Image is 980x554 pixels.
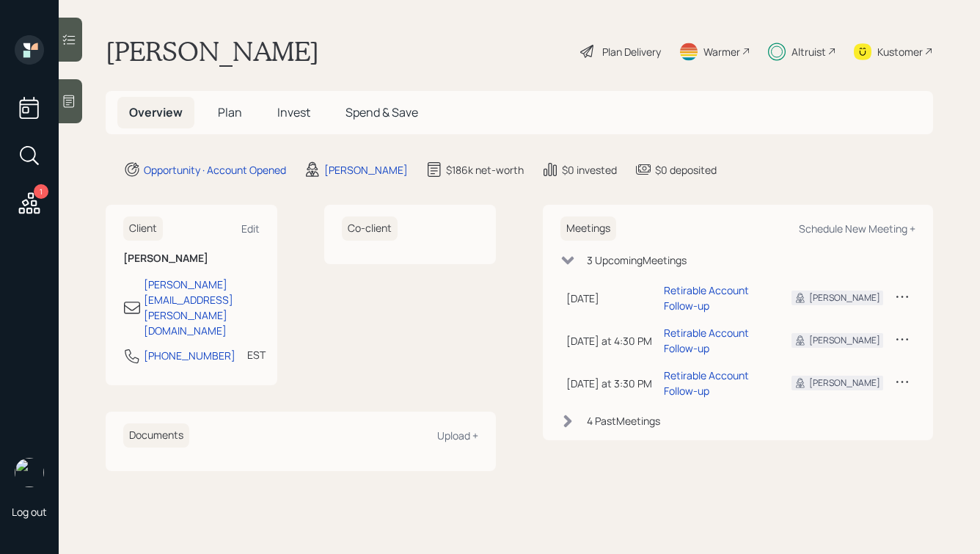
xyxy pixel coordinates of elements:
span: Spend & Save [345,104,418,120]
div: [PERSON_NAME][EMAIL_ADDRESS][PERSON_NAME][DOMAIN_NAME] [144,277,260,338]
span: Plan [218,104,242,120]
div: Log out [12,505,47,519]
h6: [PERSON_NAME] [123,252,260,265]
h6: Co-client [342,216,398,241]
h6: Meetings [560,216,616,241]
h1: [PERSON_NAME] [106,35,319,68]
div: $0 invested [562,162,617,178]
div: 3 Upcoming Meeting s [587,252,687,268]
div: Schedule New Meeting + [799,222,915,236]
div: Altruist [791,44,826,59]
div: Opportunity · Account Opened [144,162,286,178]
div: Retirable Account Follow-up [664,283,768,313]
div: $0 deposited [655,162,717,178]
div: Kustomer [877,44,923,59]
div: Edit [241,222,260,236]
div: [PERSON_NAME] [324,162,408,178]
div: Plan Delivery [602,44,661,59]
div: [PERSON_NAME] [809,376,880,390]
div: [PHONE_NUMBER] [144,348,235,363]
div: Upload + [437,429,478,442]
div: 1 [34,184,48,199]
div: EST [247,347,266,362]
div: Retirable Account Follow-up [664,368,768,398]
h6: Client [123,216,163,241]
img: hunter_neumayer.jpg [15,458,44,487]
span: Invest [277,104,310,120]
div: [PERSON_NAME] [809,291,880,305]
div: Retirable Account Follow-up [664,325,768,356]
div: [DATE] [566,291,652,306]
div: [PERSON_NAME] [809,334,880,347]
h6: Documents [123,423,189,448]
span: Overview [129,104,183,120]
div: 4 Past Meeting s [587,413,660,429]
div: [DATE] at 3:30 PM [566,376,652,391]
div: [DATE] at 4:30 PM [566,333,652,349]
div: $186k net-worth [446,162,524,178]
div: Warmer [703,44,740,59]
